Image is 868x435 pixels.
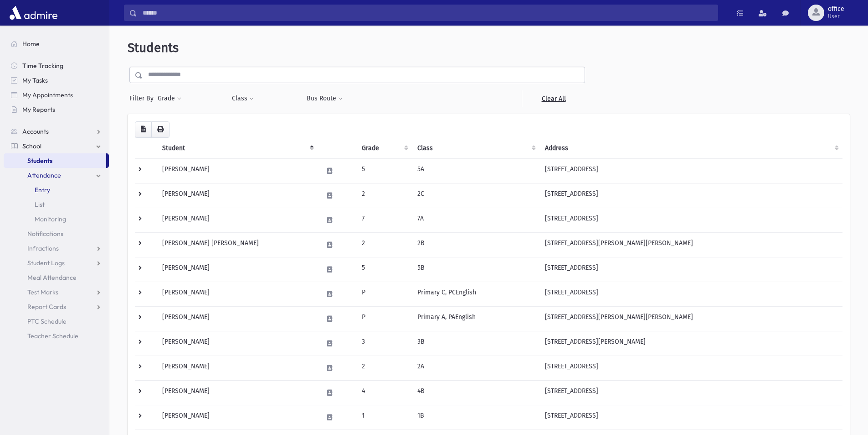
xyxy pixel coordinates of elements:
[7,4,60,22] img: AdmirePro
[356,282,412,306] td: P
[539,232,842,257] td: [STREET_ADDRESS][PERSON_NAME][PERSON_NAME]
[4,314,109,329] a: PTC Schedule
[157,356,318,380] td: [PERSON_NAME]
[157,331,318,356] td: [PERSON_NAME]
[231,90,254,107] button: Class
[412,158,539,183] td: 5A
[4,212,109,226] a: Monitoring
[539,282,842,306] td: [STREET_ADDRESS]
[356,158,412,183] td: 5
[539,306,842,331] td: [STREET_ADDRESS][PERSON_NAME][PERSON_NAME]
[356,183,412,208] td: 2
[539,158,842,183] td: [STREET_ADDRESS]
[157,183,318,208] td: [PERSON_NAME]
[137,5,718,21] input: Search
[4,153,106,168] a: Students
[4,168,109,183] a: Attendance
[4,285,109,299] a: Test Marks
[157,380,318,405] td: [PERSON_NAME]
[412,331,539,356] td: 3B
[539,356,842,380] td: [STREET_ADDRESS]
[151,121,169,138] button: Print
[522,90,585,107] a: Clear All
[356,331,412,356] td: 3
[22,62,63,70] span: Time Tracking
[4,299,109,314] a: Report Cards
[356,405,412,430] td: 1
[27,157,52,165] span: Students
[412,306,539,331] td: Primary A, PAEnglish
[539,331,842,356] td: [STREET_ADDRESS][PERSON_NAME]
[4,329,109,343] a: Teacher Schedule
[356,208,412,232] td: 7
[356,306,412,331] td: P
[4,102,109,117] a: My Reports
[135,121,152,138] button: CSV
[539,405,842,430] td: [STREET_ADDRESS]
[356,232,412,257] td: 2
[356,356,412,380] td: 2
[412,232,539,257] td: 2B
[539,183,842,208] td: [STREET_ADDRESS]
[539,208,842,232] td: [STREET_ADDRESS]
[22,105,55,114] span: My Reports
[4,241,109,256] a: Infractions
[35,200,45,209] span: List
[828,13,844,20] span: User
[412,356,539,380] td: 2A
[412,282,539,306] td: Primary C, PCEnglish
[4,37,109,51] a: Home
[35,215,66,223] span: Monitoring
[412,257,539,282] td: 5B
[306,90,343,107] button: Bus Route
[412,138,539,159] th: Class: activate to sort column ascending
[157,306,318,331] td: [PERSON_NAME]
[27,303,66,311] span: Report Cards
[4,197,109,212] a: List
[157,232,318,257] td: [PERSON_NAME] [PERSON_NAME]
[22,91,73,99] span: My Appointments
[412,405,539,430] td: 1B
[157,282,318,306] td: [PERSON_NAME]
[129,94,157,103] span: Filter By
[356,138,412,159] th: Grade: activate to sort column ascending
[828,5,844,13] span: office
[157,158,318,183] td: [PERSON_NAME]
[157,208,318,232] td: [PERSON_NAME]
[356,380,412,405] td: 4
[4,270,109,285] a: Meal Attendance
[22,142,41,150] span: School
[27,317,67,325] span: PTC Schedule
[4,139,109,153] a: School
[157,257,318,282] td: [PERSON_NAME]
[412,183,539,208] td: 2C
[157,405,318,430] td: [PERSON_NAME]
[539,380,842,405] td: [STREET_ADDRESS]
[157,90,182,107] button: Grade
[35,186,50,194] span: Entry
[539,138,842,159] th: Address: activate to sort column ascending
[4,58,109,73] a: Time Tracking
[4,183,109,197] a: Entry
[4,88,109,102] a: My Appointments
[412,380,539,405] td: 4B
[4,73,109,88] a: My Tasks
[27,259,65,267] span: Student Logs
[27,171,61,179] span: Attendance
[27,332,78,340] span: Teacher Schedule
[27,273,77,282] span: Meal Attendance
[539,257,842,282] td: [STREET_ADDRESS]
[22,76,48,84] span: My Tasks
[356,257,412,282] td: 5
[412,208,539,232] td: 7A
[22,40,40,48] span: Home
[4,124,109,139] a: Accounts
[128,40,179,55] span: Students
[4,256,109,270] a: Student Logs
[157,138,318,159] th: Student: activate to sort column descending
[4,226,109,241] a: Notifications
[27,230,63,238] span: Notifications
[27,288,58,296] span: Test Marks
[27,244,59,252] span: Infractions
[22,127,49,136] span: Accounts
